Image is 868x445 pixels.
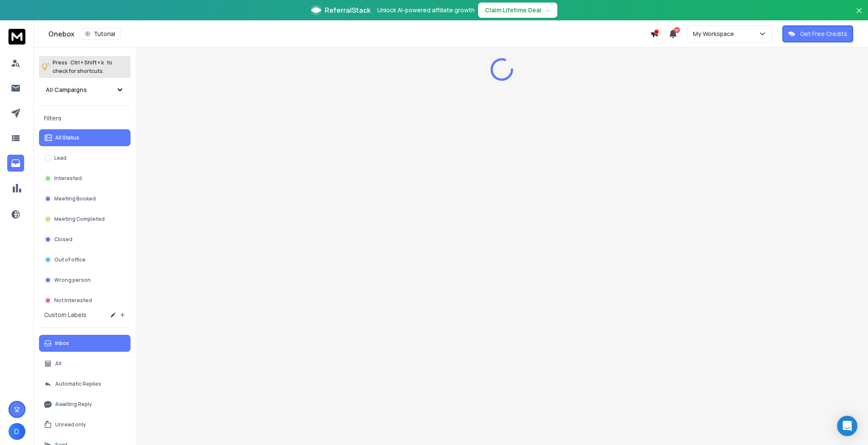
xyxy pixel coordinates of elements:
[54,277,91,284] p: Wrong person
[46,86,87,94] h1: All Campaigns
[39,335,131,352] button: Inbox
[325,5,370,15] span: ReferralStack
[54,236,72,243] p: Closed
[782,25,853,42] button: Get Free Credits
[55,360,61,367] p: All
[54,175,82,182] p: Interested
[39,355,131,372] button: All
[39,150,131,167] button: Lead
[39,190,131,207] button: Meeting Booked
[39,251,131,268] button: Out of office
[54,256,86,263] p: Out of office
[39,129,131,146] button: All Status
[55,340,69,347] p: Inbox
[53,58,112,75] p: Press to check for shortcuts.
[377,6,475,14] p: Unlock AI-powered affiliate growth
[8,423,25,440] button: D
[69,58,105,67] span: Ctrl + Shift + k
[54,155,67,161] p: Lead
[44,311,86,319] h3: Custom Labels
[39,112,131,124] h3: Filters
[39,396,131,413] button: Awaiting Reply
[39,170,131,187] button: Interested
[837,416,857,436] div: Open Intercom Messenger
[54,297,92,304] p: Not Interested
[54,216,105,222] p: Meeting Completed
[39,81,131,98] button: All Campaigns
[55,381,101,387] p: Automatic Replies
[54,195,96,202] p: Meeting Booked
[39,292,131,309] button: Not Interested
[39,272,131,289] button: Wrong person
[55,401,92,408] p: Awaiting Reply
[80,28,121,40] button: Tutorial
[478,3,557,18] button: Claim Lifetime Deal→
[800,30,847,38] p: Get Free Credits
[55,421,86,428] p: Unread only
[48,28,650,40] div: Onebox
[674,27,680,33] span: 50
[854,5,865,25] button: Close banner
[39,375,131,392] button: Automatic Replies
[545,6,551,14] span: →
[39,416,131,433] button: Unread only
[55,134,79,141] p: All Status
[39,231,131,248] button: Closed
[693,30,737,38] p: My Workspace
[39,211,131,228] button: Meeting Completed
